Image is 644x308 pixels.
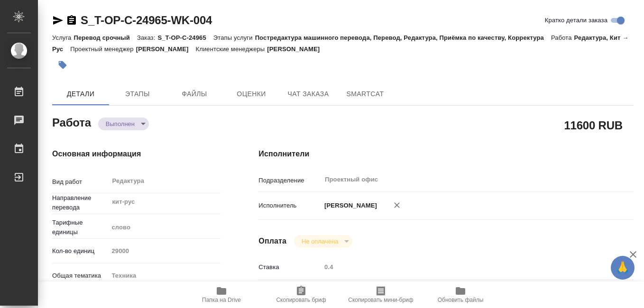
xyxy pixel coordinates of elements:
div: Выполнен [294,235,352,248]
span: Скопировать бриф [276,297,326,303]
span: Этапы [115,88,160,100]
p: Перевод срочный [74,34,137,41]
p: Работа [551,34,574,41]
p: Общая тематика [52,271,108,281]
h2: Работа [52,113,91,130]
span: Обновить файлы [438,297,484,303]
p: Исполнитель [258,201,321,210]
div: Техника [108,268,221,284]
button: Скопировать ссылку для ЯМессенджера [52,15,64,26]
button: Папка на Drive [182,281,261,308]
p: [PERSON_NAME] [136,45,196,53]
button: Скопировать ссылку [66,15,77,26]
span: Папка на Drive [202,297,241,303]
span: SmartCat [342,88,388,100]
button: 🙏 [611,256,635,280]
p: [PERSON_NAME] [267,45,327,53]
button: Скопировать бриф [261,281,341,308]
span: Оценки [229,88,274,100]
p: Услуга [52,34,74,41]
p: [PERSON_NAME] [321,201,377,210]
button: Скопировать мини-бриф [341,281,421,308]
button: Обновить файлы [421,281,500,308]
p: Тарифные единицы [52,218,108,237]
p: Заказ: [137,34,157,41]
button: Не оплачена [299,237,341,245]
p: Подразделение [258,176,321,185]
p: Направление перевода [52,193,108,212]
button: Удалить исполнителя [386,195,407,216]
button: Выполнен [103,120,138,128]
p: Проектный менеджер [70,45,136,53]
h4: Исполнители [258,148,634,160]
p: Этапы услуги [213,34,255,41]
p: Вид работ [52,177,108,187]
input: Пустое поле [108,244,221,258]
span: Скопировать мини-бриф [348,297,413,303]
h2: 11600 RUB [564,117,623,133]
input: Пустое поле [321,260,602,274]
div: Выполнен [98,118,149,130]
p: S_T-OP-C-24965 [157,34,213,41]
span: 🙏 [615,258,631,278]
h4: Оплата [258,236,286,247]
p: Постредактура машинного перевода, Перевод, Редактура, Приёмка по качеству, Корректура [255,34,551,41]
p: Ставка [258,263,321,272]
h4: Основная информация [52,148,221,160]
span: Детали [58,88,103,100]
p: Кол-во единиц [52,246,108,256]
span: Кратко детали заказа [545,16,607,25]
div: слово [108,219,221,236]
p: Клиентские менеджеры [196,45,267,53]
a: S_T-OP-C-24965-WK-004 [81,14,212,27]
span: Файлы [172,88,217,100]
span: Чат заказа [285,88,331,100]
button: Добавить тэг [52,54,73,75]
